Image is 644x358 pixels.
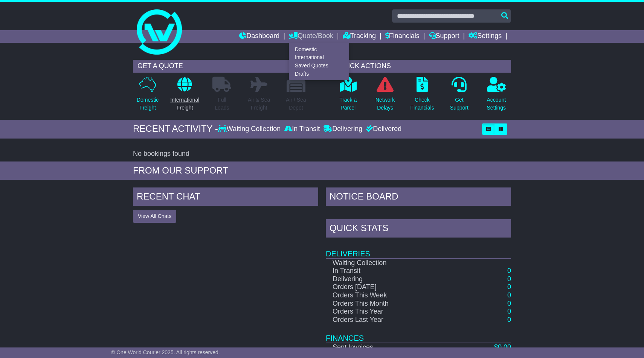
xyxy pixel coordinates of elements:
[507,267,511,274] a: 0
[170,76,200,116] a: InternationalFreight
[326,308,460,316] td: Orders This Year
[494,343,511,351] a: $0.00
[133,210,176,223] button: View All Chats
[450,96,469,112] p: Get Support
[333,60,511,73] div: QUICK ACTIONS
[507,283,511,291] a: 0
[507,291,511,299] a: 0
[326,267,460,275] td: In Transit
[289,45,349,53] a: Domestic
[326,291,460,300] td: Orders This Week
[282,125,322,133] div: In Transit
[289,70,349,78] a: Drafts
[507,308,511,315] a: 0
[469,30,502,43] a: Settings
[385,30,420,43] a: Financials
[326,283,460,291] td: Orders [DATE]
[248,96,270,112] p: Air & Sea Freight
[326,300,460,308] td: Orders This Month
[429,30,459,43] a: Support
[289,30,333,43] a: Quote/Book
[239,30,279,43] a: Dashboard
[507,300,511,307] a: 0
[343,30,376,43] a: Tracking
[289,53,349,62] a: International
[289,43,349,80] div: Quote/Book
[487,76,507,116] a: AccountSettings
[507,275,511,283] a: 0
[289,62,349,70] a: Saved Quotes
[286,96,306,112] p: Air / Sea Depot
[326,316,460,324] td: Orders Last Year
[507,316,511,323] a: 0
[218,125,282,133] div: Waiting Collection
[411,96,434,112] p: Check Financials
[326,239,511,259] td: Deliveries
[133,165,511,176] div: FROM OUR SUPPORT
[133,123,218,134] div: RECENT ACTIVITY -
[498,343,511,351] span: 0.00
[133,60,311,73] div: GET A QUOTE
[326,275,460,283] td: Delivering
[212,96,231,112] p: Full Loads
[326,343,460,352] td: Sent Invoices
[326,259,460,267] td: Waiting Collection
[364,125,401,133] div: Delivered
[111,349,220,355] span: © One World Courier 2025. All rights reserved.
[133,150,511,158] div: No bookings found
[450,76,469,116] a: GetSupport
[170,96,199,112] p: International Freight
[136,76,159,116] a: DomesticFreight
[326,324,511,343] td: Finances
[375,96,395,112] p: Network Delays
[339,96,357,112] p: Track a Parcel
[326,219,511,239] div: Quick Stats
[326,187,511,208] div: NOTICE BOARD
[410,76,435,116] a: CheckFinancials
[322,125,364,133] div: Delivering
[137,96,159,112] p: Domestic Freight
[339,76,357,116] a: Track aParcel
[487,96,506,112] p: Account Settings
[133,187,318,208] div: RECENT CHAT
[375,76,395,116] a: NetworkDelays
